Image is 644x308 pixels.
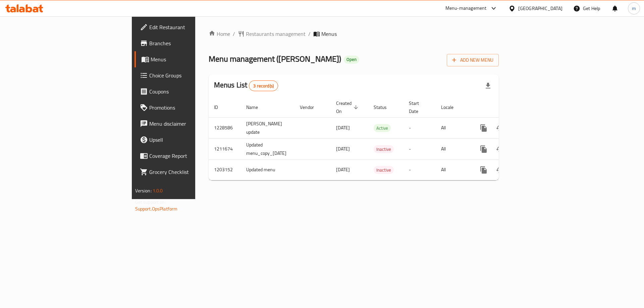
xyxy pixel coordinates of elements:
a: Choice Groups [135,67,239,83]
span: ID [214,103,227,111]
span: Open [344,57,359,62]
button: Add New Menu [447,54,499,66]
div: Total records count [249,80,278,91]
a: Coupons [135,83,239,100]
button: more [476,120,492,136]
a: Menu disclaimer [135,116,239,132]
span: Menus [151,55,234,63]
span: Start Date [409,99,428,115]
span: Restaurants management [246,30,306,38]
div: Menu-management [445,4,487,12]
button: Change Status [492,120,508,136]
a: Grocery Checklist [135,164,239,180]
a: Restaurants management [238,30,306,38]
span: Coverage Report [149,152,234,160]
li: / [308,30,311,38]
td: - [404,160,436,180]
span: Grocery Checklist [149,168,234,176]
span: Name [246,103,267,111]
a: Upsell [135,132,239,148]
a: Branches [135,35,239,51]
td: All [436,138,470,160]
td: - [404,138,436,160]
td: All [436,160,470,180]
div: Open [344,56,359,64]
td: Updated menu_copy_[DATE] [241,138,294,160]
a: Promotions [135,100,239,116]
div: Export file [480,78,496,94]
span: 1.0.0 [153,186,163,195]
span: Active [374,124,391,132]
h2: Menus List [214,80,278,91]
a: Menus [135,51,239,67]
a: Edit Restaurant [135,19,239,35]
button: Change Status [492,141,508,157]
span: Menus [321,30,337,38]
span: Edit Restaurant [149,23,234,31]
span: Menu disclaimer [149,120,234,128]
span: Inactive [374,145,394,153]
span: m [632,5,636,12]
span: [DATE] [336,165,350,174]
span: [DATE] [336,144,350,153]
span: Upsell [149,136,234,144]
a: Coverage Report [135,148,239,164]
td: [PERSON_NAME] update [241,117,294,138]
nav: breadcrumb [209,30,499,38]
span: Version: [135,186,152,195]
span: Vendor [300,103,323,111]
table: enhanced table [209,97,545,180]
button: more [476,141,492,157]
span: Choice Groups [149,71,234,79]
button: Change Status [492,162,508,178]
td: Updated menu [241,160,294,180]
td: All [436,117,470,138]
div: [GEOGRAPHIC_DATA] [518,5,562,12]
span: Get support on: [135,198,166,206]
button: more [476,162,492,178]
span: [DATE] [336,123,350,132]
span: Coupons [149,87,234,96]
th: Actions [470,97,545,118]
span: Locale [441,103,462,111]
div: Inactive [374,166,394,174]
span: Add New Menu [452,56,493,64]
span: Status [374,103,395,111]
span: Inactive [374,166,394,174]
span: Branches [149,39,234,47]
div: Inactive [374,145,394,153]
span: 3 record(s) [249,83,278,89]
span: Created On [336,99,360,115]
td: - [404,117,436,138]
a: Support.OpsPlatform [135,204,178,213]
span: Promotions [149,104,234,112]
span: Menu management ( [PERSON_NAME] ) [209,51,341,66]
